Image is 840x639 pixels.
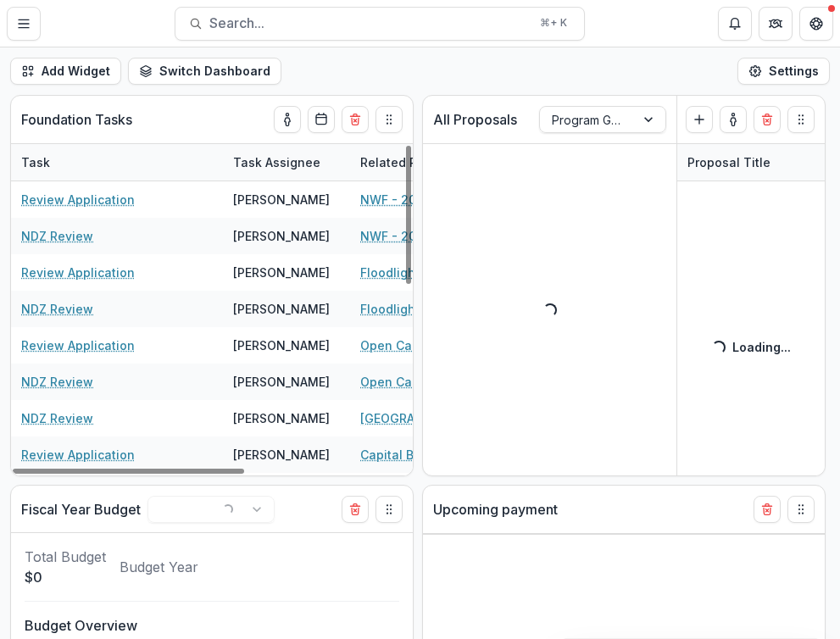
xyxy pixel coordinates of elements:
[754,106,781,133] button: Delete card
[21,264,135,281] a: Review Application
[21,336,135,354] a: Review Application
[7,7,41,41] button: Toggle Menu
[718,7,752,41] button: Notifications
[233,409,330,427] div: [PERSON_NAME]
[223,153,331,171] div: Task Assignee
[233,336,330,354] div: [PERSON_NAME]
[308,106,335,133] button: Calendar
[25,615,399,636] p: Budget Overview
[21,409,93,427] a: NDZ Review
[686,106,713,133] button: Create Proposal
[11,144,223,181] div: Task
[25,547,106,567] p: Total Budget
[350,153,472,171] div: Related Proposal
[342,496,369,523] button: Delete card
[360,336,552,354] a: Open Campus Media - 2025 - Vere Initiatives - Documents & Narrative Upload
[21,499,141,520] p: Fiscal Year Budget
[223,144,350,181] div: Task Assignee
[21,191,135,208] a: Review Application
[274,106,301,133] button: toggle-assigned-to-me
[21,300,93,318] a: NDZ Review
[754,496,781,523] button: Delete card
[233,264,330,281] div: [PERSON_NAME]
[360,446,552,464] a: Capital B News Inc. - 2025 - Vere Initiatives - Documents & Narrative Upload
[21,373,93,391] a: NDZ Review
[375,496,403,523] button: Drag
[233,227,330,245] div: [PERSON_NAME]
[21,109,132,130] p: Foundation Tasks
[433,499,558,520] p: Upcoming payment
[342,106,369,133] button: Delete card
[11,153,60,171] div: Task
[233,191,330,208] div: [PERSON_NAME]
[375,106,403,133] button: Drag
[360,409,552,427] a: [GEOGRAPHIC_DATA][US_STATE] - 2025 - Vere Initiatives - Documents & Narrative Upload
[360,227,501,245] a: NWF - 2025 Application
[21,446,135,464] a: Review Application
[25,567,106,587] p: $0
[350,144,562,181] div: Related Proposal
[787,496,815,523] button: Drag
[360,373,552,391] a: Open Campus Media - 2025 - Vere Initiatives - Documents & Narrative Upload
[737,58,830,85] button: Settings
[233,300,330,318] div: [PERSON_NAME]
[209,15,530,31] span: Search...
[360,264,552,281] a: Floodlight Inc. - 2025 - Vere Initiatives - Documents & Narrative Upload
[128,58,281,85] button: Switch Dashboard
[10,58,121,85] button: Add Widget
[759,7,793,41] button: Partners
[120,557,198,577] p: Budget Year
[433,109,517,130] p: All Proposals
[175,7,585,41] button: Search...
[21,227,93,245] a: NDZ Review
[787,106,815,133] button: Drag
[720,106,747,133] button: toggle-assigned-to-me
[360,300,552,318] a: Floodlight Inc. - 2025 - Vere Initiatives - Documents & Narrative Upload
[360,191,501,208] a: NWF - 2025 Application
[537,14,570,32] div: ⌘ + K
[799,7,833,41] button: Get Help
[233,446,330,464] div: [PERSON_NAME]
[233,373,330,391] div: [PERSON_NAME]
